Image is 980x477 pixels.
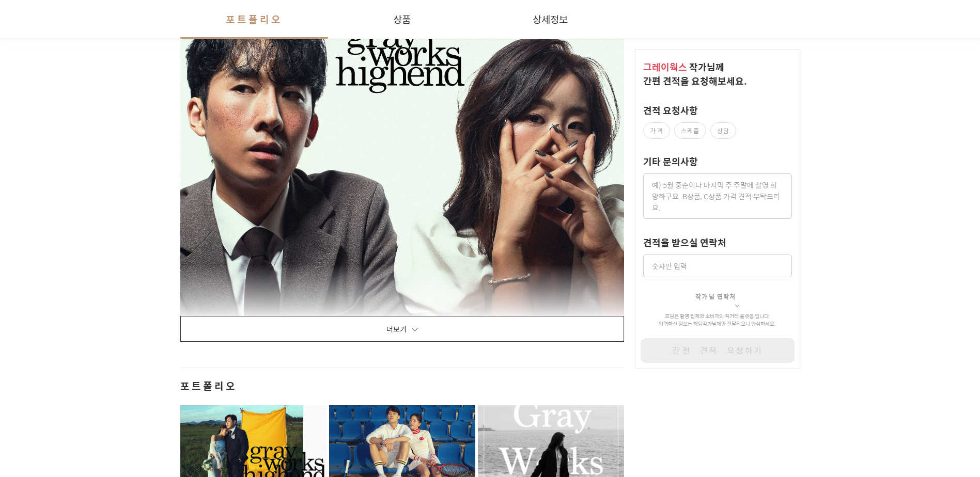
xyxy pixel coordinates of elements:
[674,122,706,139] label: 스케줄
[180,316,625,342] button: 더보기
[643,122,670,139] label: 가격
[160,343,172,351] span: 설정
[641,338,795,363] button: 간편 견적 요청하기
[95,343,107,352] span: 대화
[643,154,698,168] label: 기타 문의사항
[643,255,792,277] input: 숫자만 입력
[643,60,747,88] span: 작가 님께 간편 견적을 요청해보세요.
[68,327,133,353] a: 대화
[643,312,792,328] p: 프딩은 촬영 업체와 소비자의 직거래 플랫폼 입니다. 입력하신 정보는 해당 작가 님께만 전달되오니 안심하세요.
[643,60,687,74] span: 그레이웍스
[180,378,625,393] span: 포트폴리오
[133,327,198,353] a: 설정
[33,343,39,351] span: 홈
[710,122,736,139] label: 상담
[695,277,739,309] button: 작가님 연락처
[643,103,698,117] label: 견적 요청사항
[695,292,736,301] span: 작가님 연락처
[643,235,726,249] label: 견적을 받으실 연락처
[3,327,68,353] a: 홈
